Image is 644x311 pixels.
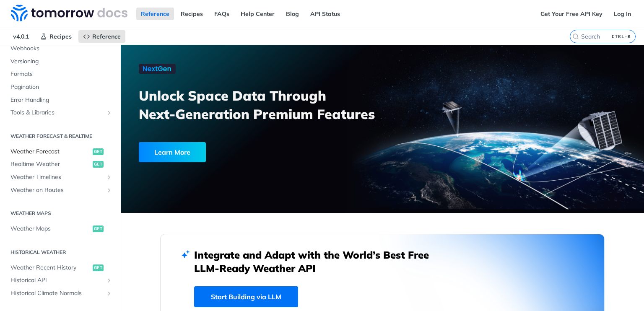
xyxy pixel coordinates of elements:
[10,289,104,298] span: Historical Climate Normals
[6,184,114,197] a: Weather on RoutesShow subpages for Weather on Routes
[306,8,345,20] a: API Status
[236,8,279,20] a: Help Center
[210,8,234,20] a: FAQs
[136,8,174,20] a: Reference
[6,55,114,68] a: Versioning
[6,274,114,287] a: Historical APIShow subpages for Historical API
[139,64,176,74] img: NextGen
[609,8,636,20] a: Log In
[106,187,112,194] button: Show subpages for Weather on Routes
[6,132,114,140] h2: Weather Forecast & realtime
[6,81,114,93] a: Pagination
[139,86,392,123] h3: Unlock Space Data Through Next-Generation Premium Features
[10,173,104,181] span: Weather Timelines
[49,33,72,40] span: Recipes
[93,225,104,232] span: get
[10,57,112,66] span: Versioning
[6,262,114,274] a: Weather Recent Historyget
[10,96,112,104] span: Error Handling
[106,109,112,116] button: Show subpages for Tools & Libraries
[6,249,114,256] h2: Historical Weather
[572,33,579,40] svg: Search
[106,290,112,297] button: Show subpages for Historical Climate Normals
[106,174,112,181] button: Show subpages for Weather Timelines
[139,142,341,162] a: Learn More
[10,109,104,117] span: Tools & Libraries
[6,94,114,106] a: Error Handling
[6,68,114,80] a: Formats
[6,42,114,55] a: Webhooks
[194,286,298,307] a: Start Building via LLM
[6,210,114,217] h2: Weather Maps
[10,160,91,168] span: Realtime Weather
[92,33,121,40] span: Reference
[11,5,127,21] img: Tomorrow.io Weather API Docs
[78,30,125,43] a: Reference
[6,171,114,184] a: Weather TimelinesShow subpages for Weather Timelines
[10,83,112,91] span: Pagination
[10,225,91,233] span: Weather Maps
[194,248,441,275] h2: Integrate and Adapt with the World’s Best Free LLM-Ready Weather API
[10,276,104,285] span: Historical API
[139,142,206,162] div: Learn More
[281,8,304,20] a: Blog
[106,277,112,284] button: Show subpages for Historical API
[10,264,91,272] span: Weather Recent History
[93,161,104,168] span: get
[6,145,114,158] a: Weather Forecastget
[176,8,208,20] a: Recipes
[10,70,112,78] span: Formats
[36,30,76,43] a: Recipes
[6,287,114,300] a: Historical Climate NormalsShow subpages for Historical Climate Normals
[8,30,34,43] span: v4.0.1
[6,106,114,119] a: Tools & LibrariesShow subpages for Tools & Libraries
[6,223,114,235] a: Weather Mapsget
[10,186,104,194] span: Weather on Routes
[10,44,112,53] span: Webhooks
[93,264,104,271] span: get
[536,8,607,20] a: Get Your Free API Key
[93,148,104,155] span: get
[610,32,633,41] kbd: CTRL-K
[10,148,91,156] span: Weather Forecast
[6,158,114,171] a: Realtime Weatherget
